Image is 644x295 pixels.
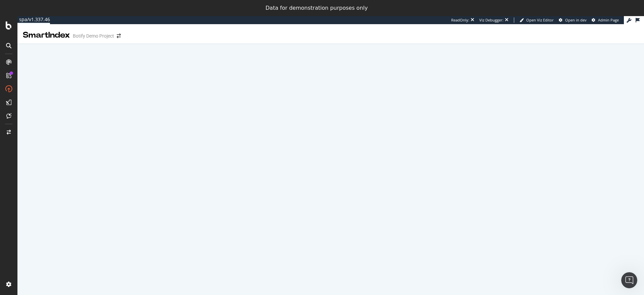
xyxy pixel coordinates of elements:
[565,17,587,22] span: Open in dev
[598,17,619,22] span: Admin Page
[621,272,637,288] iframe: Intercom live chat
[451,17,469,23] div: ReadOnly:
[117,34,121,38] div: arrow-right-arrow-left
[17,16,50,24] a: spa/v1.337.46
[479,17,503,23] div: Viz Debugger:
[73,33,114,39] div: Botify Demo Project
[17,16,50,23] div: spa/v1.337.46
[559,17,587,23] a: Open in dev
[520,17,554,23] a: Open Viz Editor
[23,30,70,41] div: SmartIndex
[526,17,554,22] span: Open Viz Editor
[266,5,368,11] div: Data for demonstration purposes only
[592,17,619,23] a: Admin Page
